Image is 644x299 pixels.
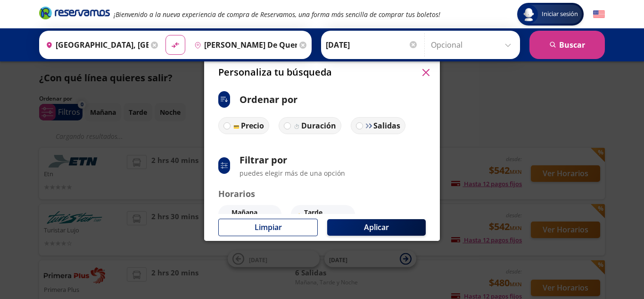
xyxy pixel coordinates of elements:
[291,205,355,228] button: Tarde12:00 pm - 6:59 pm
[529,31,605,59] button: Buscar
[304,207,350,217] p: Tarde
[190,33,297,57] input: Buscar Destino
[239,153,345,167] p: Filtrar por
[218,219,318,236] button: Limpiar
[218,188,426,200] p: Horarios
[231,207,277,217] p: Mañana
[239,93,297,107] p: Ordenar por
[218,65,332,79] p: Personaliza tu búsqueda
[39,6,110,20] i: Brand Logo
[593,9,605,20] button: English
[431,33,515,57] input: Opcional
[241,120,264,131] p: Precio
[538,9,582,19] span: Iniciar sesión
[39,6,110,23] a: Brand Logo
[218,205,281,228] button: Mañana7:00 am - 11:59 am
[239,168,345,178] p: puedes elegir más de una opción
[373,120,400,131] p: Salidas
[326,33,418,57] input: Elegir Fecha
[42,33,149,57] input: Buscar Origen
[301,120,336,131] p: Duración
[114,10,440,19] em: ¡Bienvenido a la nueva experiencia de compra de Reservamos, una forma más sencilla de comprar tus...
[327,219,426,236] button: Aplicar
